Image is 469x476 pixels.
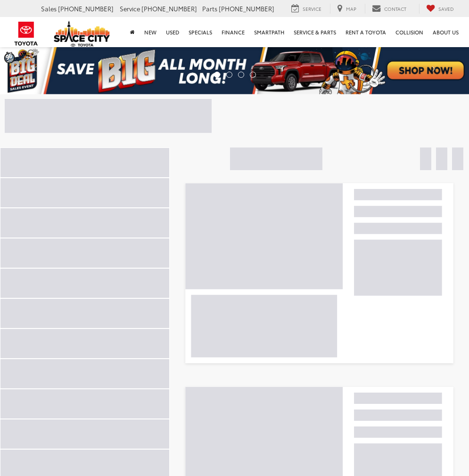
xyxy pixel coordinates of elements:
[428,17,463,47] a: About Us
[330,4,363,14] a: Map
[141,4,197,13] span: [PHONE_NUMBER]
[341,17,391,47] a: Rent a Toyota
[161,17,184,47] a: Used
[140,17,161,47] a: New
[346,5,356,12] span: Map
[58,4,114,13] span: [PHONE_NUMBER]
[249,17,289,47] a: SmartPath
[284,4,329,14] a: Service
[391,17,428,47] a: Collision
[384,5,406,12] span: Contact
[365,4,413,14] a: Contact
[289,17,341,47] a: Service & Parts
[8,18,44,49] img: Toyota
[202,4,217,13] span: Parts
[41,4,57,13] span: Sales
[120,4,140,13] span: Service
[217,17,249,47] a: Finance
[184,17,217,47] a: Specials
[419,4,461,14] a: My Saved Vehicles
[54,21,110,47] img: Space City Toyota
[125,17,140,47] a: Home
[438,5,454,12] span: Saved
[219,4,274,13] span: [PHONE_NUMBER]
[303,5,321,12] span: Service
